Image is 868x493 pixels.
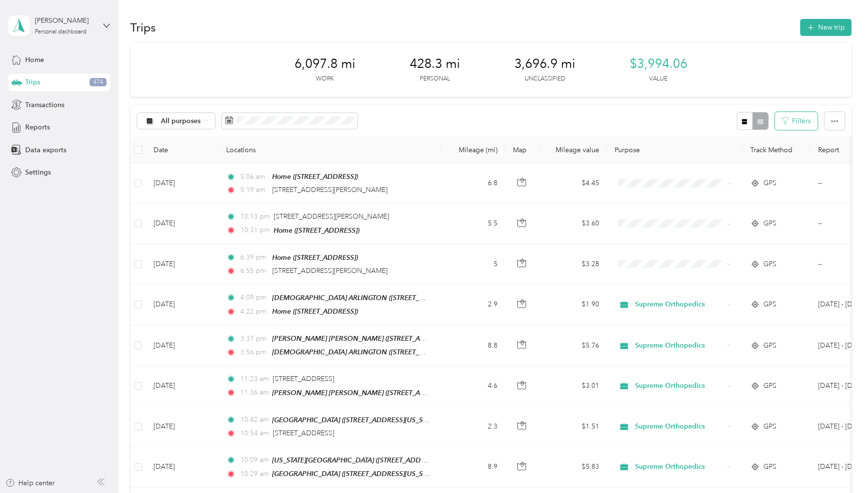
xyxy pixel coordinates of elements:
iframe: Everlance-gr Chat Button Frame [814,439,868,493]
span: 10:13 pm [240,211,270,222]
td: 5 [441,244,505,285]
span: Home [25,55,44,65]
span: Transactions [25,100,64,110]
th: Mileage value [539,137,607,163]
span: Supreme Orthopedics [635,421,724,432]
span: 6:39 pm [240,252,268,263]
span: GPS [763,178,776,189]
h1: Trips [130,22,156,32]
span: Settings [25,167,51,177]
td: 6.8 [441,163,505,204]
div: [PERSON_NAME] [35,16,95,26]
th: Locations [218,137,441,163]
span: 428.3 mi [410,56,460,72]
span: [DEMOGRAPHIC_DATA] ARLINGTON ([STREET_ADDRESS][PERSON_NAME][PERSON_NAME]) [272,294,563,302]
span: GPS [763,259,776,270]
td: [DATE] [146,244,218,285]
span: Home ([STREET_ADDRESS]) [272,254,358,261]
td: 5.5 [441,204,505,244]
span: Supreme Orthopedics [635,461,724,472]
button: New trip [800,19,852,36]
th: Purpose [607,137,743,163]
span: GPS [763,299,776,310]
span: 3:37 pm [240,334,268,344]
span: [STREET_ADDRESS][PERSON_NAME] [274,212,389,221]
td: 2.3 [441,407,505,447]
td: [DATE] [146,366,218,406]
td: 8.9 [441,447,505,488]
td: [DATE] [146,163,218,204]
span: 6,097.8 mi [294,56,356,72]
span: 4:09 pm [240,292,268,303]
p: Work [316,75,334,83]
td: $3.01 [539,366,607,406]
span: 5:19 am [240,185,268,195]
span: 3,696.9 mi [514,56,575,72]
td: [DATE] [146,285,218,325]
button: Filters [775,112,818,130]
span: [STREET_ADDRESS][PERSON_NAME] [272,267,387,275]
span: [DEMOGRAPHIC_DATA] ARLINGTON ([STREET_ADDRESS][PERSON_NAME][PERSON_NAME]) [272,348,563,356]
td: [DATE] [146,407,218,447]
span: 10:31 pm [240,225,270,236]
td: 2.9 [441,285,505,325]
span: 10:29 am [240,469,268,479]
td: [DATE] [146,204,218,244]
span: Home ([STREET_ADDRESS]) [272,307,358,315]
td: [DATE] [146,325,218,366]
span: [STREET_ADDRESS][PERSON_NAME] [272,186,387,194]
span: [GEOGRAPHIC_DATA] ([STREET_ADDRESS][US_STATE]) [272,470,441,478]
span: 4:22 pm [240,306,268,317]
p: Personal [420,75,450,83]
p: Unclassified [525,75,565,83]
span: 10:09 am [240,455,268,465]
span: [PERSON_NAME] [PERSON_NAME] ([STREET_ADDRESS][PERSON_NAME]) [272,389,505,397]
td: $5.76 [539,325,607,366]
p: Value [649,75,667,83]
span: Home ([STREET_ADDRESS]) [272,173,358,180]
td: 8.8 [441,325,505,366]
span: GPS [763,421,776,432]
td: $4.45 [539,163,607,204]
td: [DATE] [146,447,218,488]
th: Date [146,137,218,163]
span: GPS [763,461,776,472]
span: 10:42 am [240,414,268,425]
th: Track Method [743,137,810,163]
span: 474 [90,78,107,87]
span: 11:23 am [240,374,269,384]
td: $1.90 [539,285,607,325]
th: Mileage (mi) [441,137,505,163]
span: 11:36 am [240,387,268,398]
span: All purposes [161,118,201,125]
td: $3.28 [539,244,607,285]
button: Help center [5,478,55,488]
td: $1.51 [539,407,607,447]
span: Supreme Orthopedics [635,299,724,310]
span: Trips [25,77,40,87]
td: 4.6 [441,366,505,406]
span: [GEOGRAPHIC_DATA] ([STREET_ADDRESS][US_STATE]) [272,416,441,424]
span: Supreme Orthopedics [635,381,724,391]
span: [US_STATE][GEOGRAPHIC_DATA] ([STREET_ADDRESS][PERSON_NAME][PERSON_NAME]) [272,456,550,464]
span: [STREET_ADDRESS] [273,429,334,437]
div: Personal dashboard [35,29,87,35]
span: 3:56 pm [240,347,268,358]
td: $3.60 [539,204,607,244]
td: $5.83 [539,447,607,488]
span: Home ([STREET_ADDRESS]) [274,226,359,234]
th: Map [505,137,539,163]
span: 10:54 am [240,428,269,439]
span: [PERSON_NAME] [PERSON_NAME] ([STREET_ADDRESS][PERSON_NAME]) [272,334,505,343]
span: 5:06 am [240,172,268,182]
span: Reports [25,122,50,132]
span: Data exports [25,145,66,155]
span: GPS [763,340,776,351]
span: Supreme Orthopedics [635,340,724,351]
span: 6:55 pm [240,266,268,276]
span: [STREET_ADDRESS] [273,375,334,383]
span: $3,994.06 [630,56,687,72]
span: GPS [763,381,776,391]
span: GPS [763,218,776,229]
